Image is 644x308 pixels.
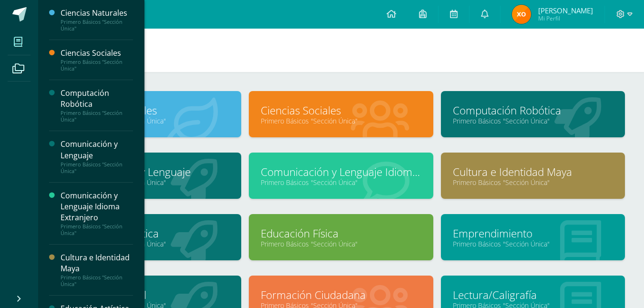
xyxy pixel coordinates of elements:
a: Educación Física [261,226,421,241]
a: Ciencias Sociales [261,103,421,118]
a: Expresión Visual [69,287,229,302]
div: Primero Básicos "Sección Única" [61,161,133,175]
a: Educación Artística [69,226,229,241]
div: Cultura e Identidad Maya [61,252,133,274]
a: Computación Robótica [453,103,613,118]
a: Ciencias Naturales [69,103,229,118]
div: Ciencias Naturales [61,8,133,19]
a: Computación RobóticaPrimero Básicos "Sección Única" [61,88,133,123]
div: Primero Básicos "Sección Única" [61,223,133,236]
a: Lectura/Caligrafía [453,287,613,302]
a: Comunicación y Lenguaje Idioma Extranjero [261,164,421,179]
a: Primero Básicos "Sección Única" [261,239,421,248]
a: Comunicación y Lenguaje [69,164,229,179]
a: Primero Básicos "Sección Única" [69,178,229,187]
div: Primero Básicos "Sección Única" [61,59,133,72]
div: Comunicación y Lenguaje Idioma Extranjero [61,190,133,223]
a: Formación Ciudadana [261,287,421,302]
a: Primero Básicos "Sección Única" [453,116,613,125]
a: Cultura e Identidad MayaPrimero Básicos "Sección Única" [61,252,133,287]
a: Primero Básicos "Sección Única" [261,116,421,125]
a: Comunicación y LenguajePrimero Básicos "Sección Única" [61,139,133,174]
div: Primero Básicos "Sección Única" [61,110,133,123]
a: Ciencias NaturalesPrimero Básicos "Sección Única" [61,8,133,32]
a: Emprendimiento [453,226,613,241]
div: Comunicación y Lenguaje [61,139,133,161]
a: Primero Básicos "Sección Única" [261,178,421,187]
div: Computación Robótica [61,88,133,110]
a: Ciencias SocialesPrimero Básicos "Sección Única" [61,48,133,72]
a: Primero Básicos "Sección Única" [453,239,613,248]
a: Cultura e Identidad Maya [453,164,613,179]
img: 86243bb81fb1a9bcf7d1372635ab2988.png [512,5,531,24]
a: Primero Básicos "Sección Única" [453,178,613,187]
a: Comunicación y Lenguaje Idioma ExtranjeroPrimero Básicos "Sección Única" [61,190,133,236]
div: Primero Básicos "Sección Única" [61,274,133,287]
span: [PERSON_NAME] [538,6,593,15]
div: Ciencias Sociales [61,48,133,59]
a: Primero Básicos "Sección Única" [69,239,229,248]
div: Primero Básicos "Sección Única" [61,19,133,32]
a: Primero Básicos "Sección Única" [69,116,229,125]
span: Mi Perfil [538,14,593,22]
